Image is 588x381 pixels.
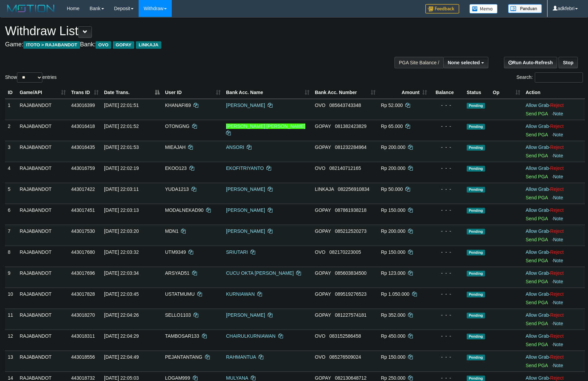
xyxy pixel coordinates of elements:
td: RAJABANDOT [17,351,68,372]
div: - - - [432,186,461,193]
a: [PERSON_NAME] [226,103,265,108]
a: Note [553,237,563,242]
a: Send PGA [526,279,548,284]
span: · [526,270,550,276]
span: Pending [467,124,485,130]
span: MDN1 [165,228,179,234]
span: Rp 250.000 [381,375,405,381]
a: Send PGA [526,363,548,368]
span: MODALNEKAD90 [165,207,204,213]
span: [DATE] 22:03:20 [104,228,139,234]
span: Pending [467,166,485,172]
select: Showentries [17,72,42,83]
span: Copy 082170223005 to clipboard [329,249,361,255]
span: MIEAJAH [165,144,186,150]
span: [DATE] 22:03:11 [104,186,139,192]
a: CHAIRULKURNIAWAN [226,333,276,339]
span: OVO [315,333,325,339]
span: UTM9349 [165,249,186,255]
a: [PERSON_NAME] [226,207,265,213]
div: - - - [432,144,461,151]
td: · [523,309,585,330]
td: 7 [5,225,17,246]
span: GOPAY [315,124,331,129]
th: Game/API: activate to sort column ascending [17,86,68,99]
span: OVO [315,103,325,108]
th: Date Trans.: activate to sort column descending [101,86,162,99]
td: · [523,99,585,120]
span: OTONGNG [165,124,189,129]
a: [PERSON_NAME] [226,228,265,234]
td: RAJABANDOT [17,246,68,267]
span: Copy 081382423829 to clipboard [335,124,366,129]
td: RAJABANDOT [17,288,68,309]
th: Balance [430,86,464,99]
div: - - - [432,291,461,297]
span: 443016418 [71,124,95,129]
span: · [526,291,550,297]
td: · [523,162,585,183]
div: PGA Site Balance / [394,57,443,68]
span: 443017680 [71,249,95,255]
label: Show entries [5,72,57,83]
span: · [526,144,550,150]
span: Copy 082256910834 to clipboard [338,186,369,192]
span: ARSYAD51 [165,270,189,276]
span: TAMBOSAR133 [165,333,199,339]
span: GOPAY [315,291,331,297]
div: - - - [432,270,461,276]
span: [DATE] 22:05:03 [104,375,139,381]
span: Copy 081232284964 to clipboard [335,144,366,150]
span: 443017530 [71,228,95,234]
span: Rp 65.000 [381,124,403,129]
a: Send PGA [526,195,548,200]
a: Stop [559,57,578,68]
a: Allow Grab [526,165,549,171]
a: Note [553,216,563,221]
span: KHANAFI69 [165,103,191,108]
a: Reject [550,333,564,339]
h1: Withdraw List [5,24,385,38]
span: Copy 082130648712 to clipboard [335,375,366,381]
a: Send PGA [526,153,548,158]
a: Run Auto-Refresh [504,57,557,68]
img: panduan.png [508,4,542,13]
a: Send PGA [526,237,548,242]
span: Rp 150.000 [381,354,405,360]
span: Pending [467,271,485,276]
span: Rp 1.050.000 [381,291,409,297]
a: Send PGA [526,300,548,305]
td: RAJABANDOT [17,225,68,246]
a: Reject [550,144,564,150]
a: Note [553,111,563,116]
span: 443018311 [71,333,95,339]
td: 5 [5,183,17,204]
a: Allow Grab [526,291,549,297]
td: · [523,141,585,162]
span: USTATMUMU [165,291,195,297]
span: Rp 52.000 [381,103,403,108]
span: LINKAJA [315,186,334,192]
a: Reject [550,270,564,276]
div: - - - [432,333,461,339]
span: Copy 083152586458 to clipboard [329,333,361,339]
span: · [526,333,550,339]
div: - - - [432,354,461,360]
a: Note [553,174,563,179]
th: Action [523,86,585,99]
span: LOGAM999 [165,375,190,381]
th: ID [5,86,17,99]
td: 3 [5,141,17,162]
a: ANSORI [226,144,244,150]
span: · [526,375,550,381]
span: · [526,312,550,318]
span: Pending [467,229,485,234]
td: RAJABANDOT [17,183,68,204]
span: [DATE] 22:04:26 [104,312,139,318]
td: 6 [5,204,17,225]
a: Allow Grab [526,333,549,339]
td: 2 [5,120,17,141]
span: Pending [467,145,485,151]
div: - - - [432,249,461,255]
th: Op: activate to sort column ascending [490,86,523,99]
